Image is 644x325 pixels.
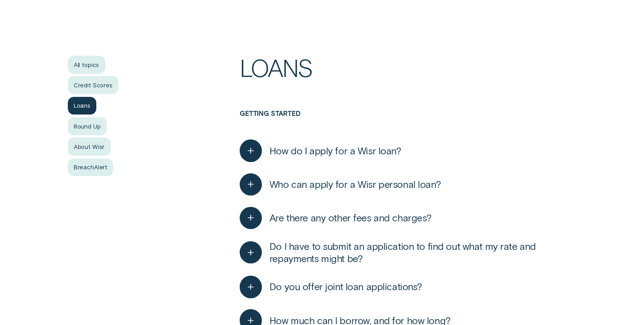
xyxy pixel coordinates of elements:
[68,97,97,115] a: Loans
[240,240,577,265] button: Do I have to submit an application to find out what my rate and repayments might be?
[240,56,577,110] h1: Loans
[240,139,401,162] button: How do I apply for a Wisr loan?
[270,178,440,191] span: Who can apply for a Wisr personal loan?
[68,138,111,156] a: About Wisr
[240,207,431,229] button: Are there any other fees and charges?
[240,173,440,196] button: Who can apply for a Wisr personal loan?
[68,158,114,177] a: BreachAlert
[240,110,577,134] h3: Getting started
[270,281,422,293] span: Do you offer joint loan applications?
[68,76,119,94] a: Credit Scores
[270,145,401,157] span: How do I apply for a Wisr loan?
[240,276,422,298] button: Do you offer joint loan applications?
[270,212,431,224] span: Are there any other fees and charges?
[68,56,105,74] a: All topics
[68,117,107,135] a: Round Up
[270,240,577,265] span: Do I have to submit an application to find out what my rate and repayments might be?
